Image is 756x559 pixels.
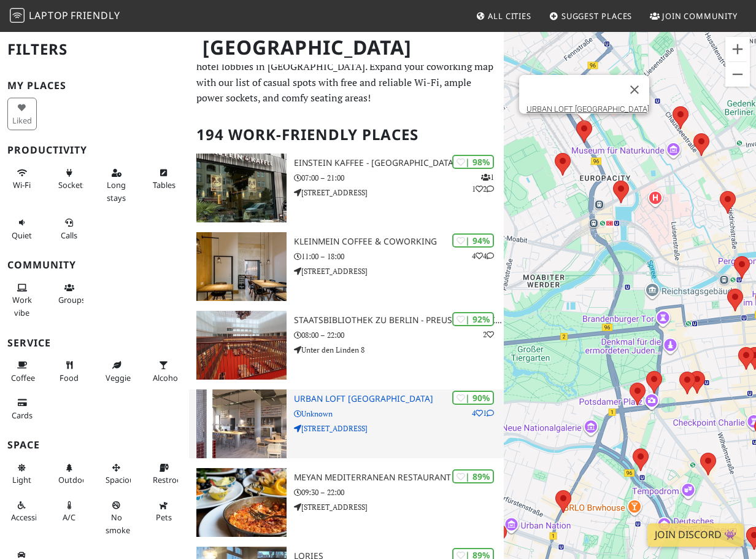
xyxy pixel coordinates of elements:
img: LaptopFriendly [10,8,25,23]
a: Einstein Kaffee - Charlottenburg | 98% 112 Einstein Kaffee - [GEOGRAPHIC_DATA] 07:00 – 21:00 [STR... [189,154,504,222]
p: Unknown [294,408,504,420]
button: Tables [149,163,179,195]
span: Stable Wi-Fi [13,179,31,190]
button: Outdoor [55,458,84,490]
h3: Meyan Mediterranean Restaurant [294,472,504,483]
span: Coffee [11,372,35,383]
button: Groups [55,278,84,310]
div: | 94% [452,233,494,248]
a: KleinMein Coffee & Coworking | 94% 44 KleinMein Coffee & Coworking 11:00 – 18:00 [STREET_ADDRESS] [189,232,504,301]
button: Zoom in [725,37,750,61]
span: Power sockets [58,179,87,190]
button: Food [55,355,84,388]
span: Long stays [107,179,126,203]
p: [STREET_ADDRESS] [294,423,504,434]
span: Credit cards [12,410,33,421]
h3: Service [7,337,182,349]
a: All Cities [471,5,536,27]
img: URBAN LOFT Berlin [196,389,287,458]
span: Group tables [58,294,85,305]
p: 4 4 [472,250,494,262]
button: Sockets [55,163,84,195]
span: Restroom [153,474,189,485]
p: 08:00 – 22:00 [294,329,504,341]
span: Veggie [106,372,131,383]
a: Join Community [645,5,742,27]
p: [STREET_ADDRESS] [294,501,504,513]
p: Unter den Linden 8 [294,344,504,356]
a: URBAN LOFT [GEOGRAPHIC_DATA] [526,104,649,114]
button: No smoke [102,495,131,540]
button: Veggie [102,355,131,388]
h2: 194 Work-Friendly Places [196,116,496,154]
span: Alcohol [153,372,180,383]
p: 07:00 – 21:00 [294,172,504,184]
a: Meyan Mediterranean Restaurant | 89% Meyan Mediterranean Restaurant 09:30 – 22:00 [STREET_ADDRESS] [189,468,504,537]
h3: Einstein Kaffee - [GEOGRAPHIC_DATA] [294,158,504,168]
span: Natural light [12,474,31,485]
button: Pets [149,495,179,528]
span: Laptop [29,9,69,22]
img: Meyan Mediterranean Restaurant [196,468,287,537]
h3: KleinMein Coffee & Coworking [294,237,504,247]
a: URBAN LOFT Berlin | 90% 41 URBAN LOFT [GEOGRAPHIC_DATA] Unknown [STREET_ADDRESS] [189,389,504,458]
h3: My Places [7,80,182,92]
span: Friendly [71,9,120,22]
span: Video/audio calls [61,230,77,241]
button: Quiet [7,213,37,245]
p: 2 [483,329,494,340]
button: Wi-Fi [7,163,37,195]
button: Accessible [7,495,37,528]
p: [STREET_ADDRESS] [294,265,504,277]
p: 4 1 [472,407,494,419]
span: Food [60,372,79,383]
h3: Staatsbibliothek zu Berlin - Preußischer Kulturbesitz [294,315,504,326]
img: KleinMein Coffee & Coworking [196,232,287,301]
span: Suggest Places [561,10,633,21]
span: Outdoor area [58,474,90,485]
h3: Productivity [7,144,182,156]
button: Calls [55,213,84,245]
span: Work-friendly tables [153,179,175,190]
h1: [GEOGRAPHIC_DATA] [193,31,501,64]
p: [STREET_ADDRESS] [294,187,504,198]
button: Close [620,75,649,104]
a: Staatsbibliothek zu Berlin - Preußischer Kulturbesitz | 92% 2 Staatsbibliothek zu Berlin - Preußi... [189,311,504,380]
a: Suggest Places [544,5,638,27]
span: Smoke free [106,512,130,535]
button: Work vibe [7,278,37,322]
h3: URBAN LOFT [GEOGRAPHIC_DATA] [294,394,504,404]
h2: Filters [7,31,182,68]
span: Accessible [11,512,48,523]
h3: Community [7,259,182,271]
div: | 89% [452,469,494,483]
img: Einstein Kaffee - Charlottenburg [196,154,287,222]
button: Long stays [102,163,131,208]
span: Spacious [106,474,138,485]
button: Restroom [149,458,179,490]
span: Quiet [12,230,32,241]
button: A/C [55,495,84,528]
span: People working [12,294,32,318]
button: Spacious [102,458,131,490]
span: All Cities [488,10,531,21]
div: | 90% [452,391,494,405]
button: Cards [7,393,37,425]
span: Join Community [662,10,738,21]
span: Air conditioned [63,512,75,523]
div: | 92% [452,312,494,326]
p: 11:00 – 18:00 [294,251,504,262]
p: 1 1 2 [472,171,494,195]
button: Coffee [7,355,37,388]
button: Alcohol [149,355,179,388]
h3: Space [7,439,182,451]
button: Light [7,458,37,490]
button: Zoom out [725,62,750,87]
div: | 98% [452,155,494,169]
p: 09:30 – 22:00 [294,487,504,498]
a: LaptopFriendly LaptopFriendly [10,6,120,27]
img: Staatsbibliothek zu Berlin - Preußischer Kulturbesitz [196,311,287,380]
span: Pet friendly [156,512,172,523]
